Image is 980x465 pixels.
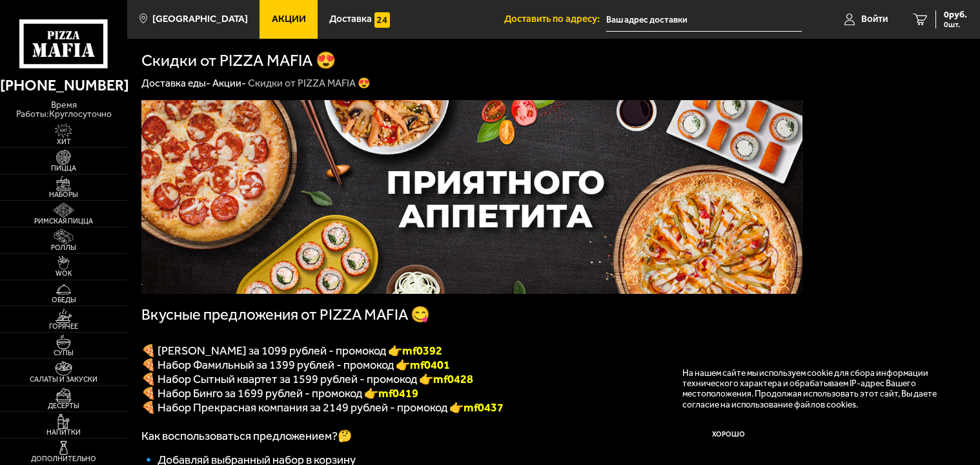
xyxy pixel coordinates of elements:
img: 1024x1024 [141,100,802,294]
input: Ваш адрес доставки [606,8,802,32]
span: Войти [861,14,888,24]
span: Вкусные предложения от PIZZA MAFIA 😋 [141,305,430,324]
span: 🍕 Набор Сытный квартет за 1599 рублей - промокод 👉 [141,372,473,386]
span: 🍕 Набор Прекрасная компания за 2149 рублей - промокод 👉 [141,400,464,415]
button: Хорошо [682,419,774,449]
b: mf0401 [410,358,450,372]
span: Акции [272,14,306,24]
a: Акции- [212,77,246,89]
a: Доставка еды- [141,77,210,89]
b: mf0428 [433,372,473,386]
span: 🍕 Набор Фамильный за 1399 рублей - промокод 👉 [141,358,450,372]
b: mf0419 [378,386,418,400]
h1: Скидки от PIZZA MAFIA 😍 [141,52,336,68]
p: На нашем сайте мы используем cookie для сбора информации технического характера и обрабатываем IP... [682,367,948,410]
div: Скидки от PIZZA MAFIA 😍 [248,77,371,90]
span: [GEOGRAPHIC_DATA] [152,14,248,24]
span: Доставка [329,14,372,24]
span: mf0437 [464,400,504,415]
span: 0 руб. [944,10,967,19]
span: Доставить по адресу: [504,14,606,24]
span: Как воспользоваться предложением?🤔 [141,429,352,443]
font: mf0392 [402,344,442,358]
span: 🍕 [PERSON_NAME] за 1099 рублей - промокод 👉 [141,344,442,358]
img: 15daf4d41897b9f0e9f617042186c801.svg [374,12,390,28]
span: 🍕 Набор Бинго за 1699 рублей - промокод 👉 [141,386,418,400]
span: 0 шт. [944,21,967,28]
